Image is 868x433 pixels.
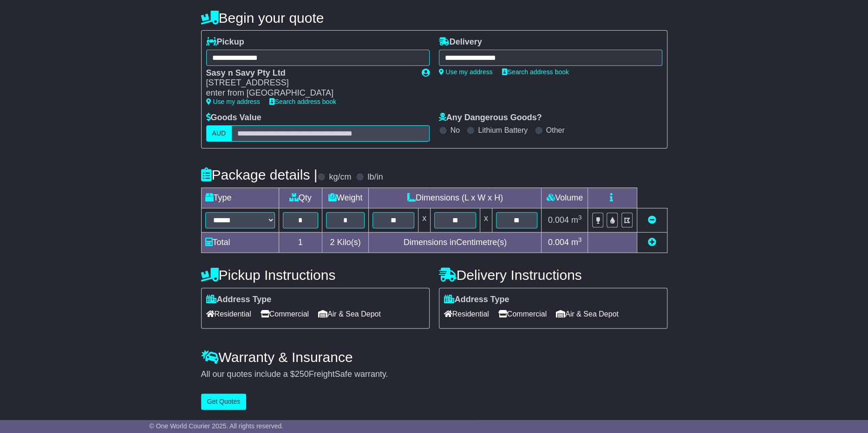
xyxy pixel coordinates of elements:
[206,98,260,105] a: Use my address
[318,307,381,321] span: Air & Sea Depot
[439,113,542,123] label: Any Dangerous Goods?
[201,349,667,365] h4: Warranty & Insurance
[261,307,309,321] span: Commercial
[648,238,656,247] a: Add new item
[546,126,565,135] label: Other
[201,187,279,208] td: Type
[201,10,667,26] h4: Begin your quote
[279,232,322,252] td: 1
[206,37,244,47] label: Pickup
[329,172,351,182] label: kg/cm
[206,78,412,88] div: [STREET_ADDRESS]
[369,232,542,252] td: Dimensions in Centimetre(s)
[578,236,582,243] sup: 3
[206,68,412,78] div: Sasy n Savy Pty Ltd
[201,394,247,410] button: Get Quotes
[439,267,667,283] h4: Delivery Instructions
[367,172,383,182] label: lb/in
[548,238,569,247] span: 0.004
[556,307,619,321] span: Air & Sea Depot
[322,187,369,208] td: Weight
[502,68,569,76] a: Search address book
[480,208,492,232] td: x
[201,232,279,252] td: Total
[369,187,542,208] td: Dimensions (L x W x H)
[450,126,460,135] label: No
[439,68,493,76] a: Use my address
[206,307,251,321] span: Residential
[322,232,369,252] td: Kilo(s)
[206,88,412,98] div: enter from [GEOGRAPHIC_DATA]
[542,187,588,208] td: Volume
[206,125,232,142] label: AUD
[648,215,656,225] a: Remove this item
[444,295,509,305] label: Address Type
[548,215,569,225] span: 0.004
[444,307,489,321] span: Residential
[418,208,431,232] td: x
[330,238,334,247] span: 2
[201,267,430,283] h4: Pickup Instructions
[578,214,582,221] sup: 3
[201,167,318,182] h4: Package details |
[498,307,547,321] span: Commercial
[478,126,528,135] label: Lithium Battery
[206,113,261,123] label: Goods Value
[206,295,272,305] label: Address Type
[279,187,322,208] td: Qty
[150,422,284,430] span: © One World Courier 2025. All rights reserved.
[439,37,482,47] label: Delivery
[571,215,582,225] span: m
[269,98,336,105] a: Search address book
[295,369,309,379] span: 250
[571,238,582,247] span: m
[201,369,667,380] div: All our quotes include a $ FreightSafe warranty.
